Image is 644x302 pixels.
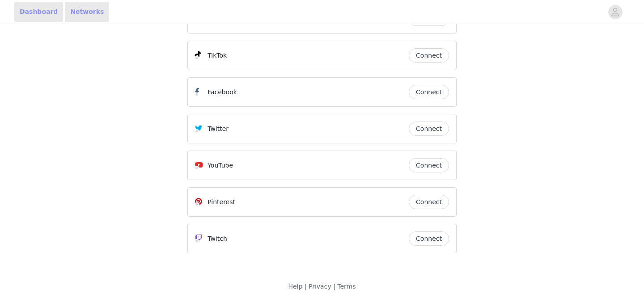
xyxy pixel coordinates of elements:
span: | [333,283,335,290]
button: Connect [409,231,449,246]
a: Networks [65,2,109,22]
p: Facebook [208,88,237,97]
a: Help [288,283,302,290]
button: Connect [409,158,449,172]
a: Dashboard [14,2,63,22]
button: Connect [409,48,449,63]
button: Connect [409,122,449,136]
p: TikTok [208,51,227,60]
div: avatar [611,5,619,19]
p: YouTube [208,161,233,170]
a: Privacy [309,283,331,290]
p: Pinterest [208,197,235,207]
p: Twitter [208,124,229,134]
button: Connect [409,195,449,209]
a: Terms [337,283,356,290]
p: Twitch [208,234,227,243]
button: Connect [409,85,449,99]
span: | [305,283,307,290]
